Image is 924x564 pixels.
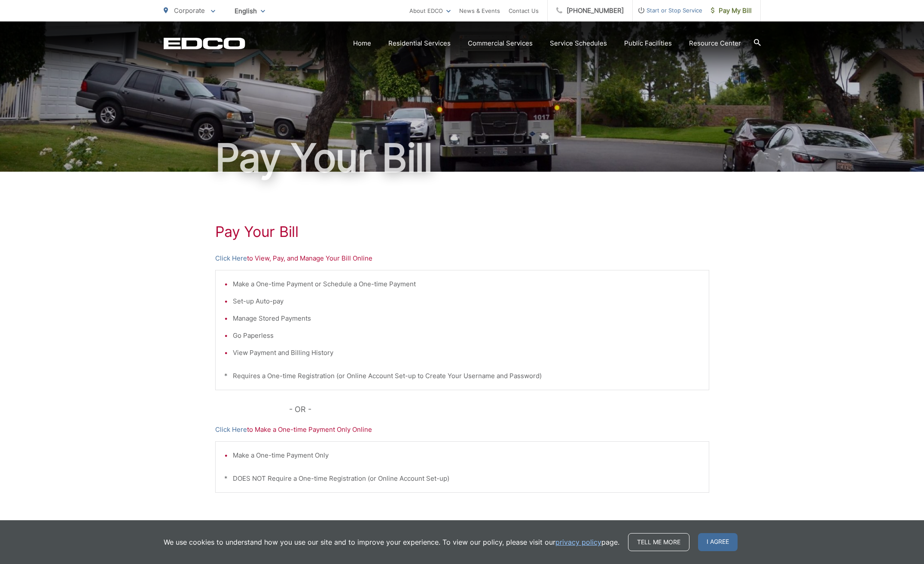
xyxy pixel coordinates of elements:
[624,38,672,49] a: Public Facilities
[409,6,451,16] a: About EDCO
[164,136,761,179] h1: Pay Your Bill
[628,533,689,551] a: Tell me more
[689,38,741,49] a: Resource Center
[174,6,205,15] span: Corporate
[509,6,539,16] a: Contact Us
[164,537,619,547] p: We use cookies to understand how you use our site and to improve your experience. To view our pol...
[289,403,709,416] p: - OR -
[233,348,700,358] li: View Payment and Billing History
[233,331,700,341] li: Go Paperless
[224,473,700,484] p: * DOES NOT Require a One-time Registration (or Online Account Set-up)
[388,38,451,49] a: Residential Services
[228,3,271,18] span: English
[459,6,500,16] a: News & Events
[711,6,752,16] span: Pay My Bill
[468,38,533,49] a: Commercial Services
[233,279,700,289] li: Make a One-time Payment or Schedule a One-time Payment
[164,37,245,49] a: EDCD logo. Return to the homepage.
[215,223,709,240] h1: Pay Your Bill
[215,253,709,264] p: to View, Pay, and Manage Your Bill Online
[233,313,700,324] li: Manage Stored Payments
[215,425,247,435] a: Click Here
[698,533,738,551] span: I agree
[233,296,700,306] li: Set-up Auto-pay
[215,425,709,435] p: to Make a One-time Payment Only Online
[550,38,607,49] a: Service Schedules
[353,38,371,49] a: Home
[215,253,247,264] a: Click Here
[224,371,700,381] p: * Requires a One-time Registration (or Online Account Set-up to Create Your Username and Password)
[233,450,700,461] li: Make a One-time Payment Only
[555,537,601,547] a: privacy policy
